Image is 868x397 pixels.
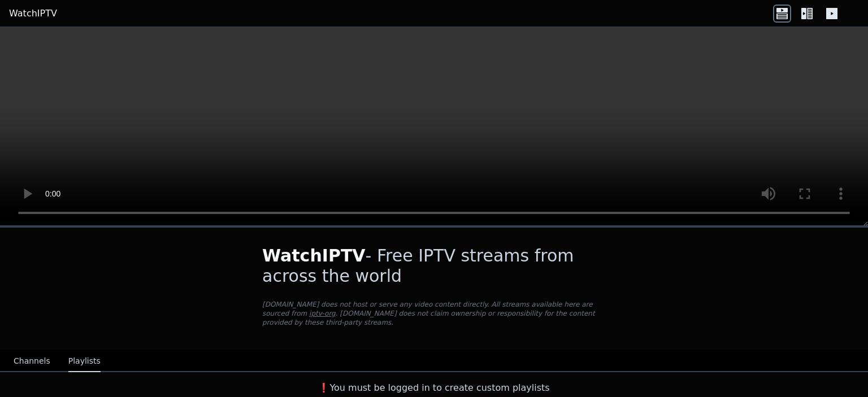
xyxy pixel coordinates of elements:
[244,381,624,395] h3: ❗️You must be logged in to create custom playlists
[14,351,50,372] button: Channels
[262,246,606,286] h1: - Free IPTV streams from across the world
[262,300,606,327] p: [DOMAIN_NAME] does not host or serve any video content directly. All streams available here are s...
[68,351,101,372] button: Playlists
[309,309,336,317] a: iptv-org
[9,7,57,20] a: WatchIPTV
[262,246,366,265] span: WatchIPTV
